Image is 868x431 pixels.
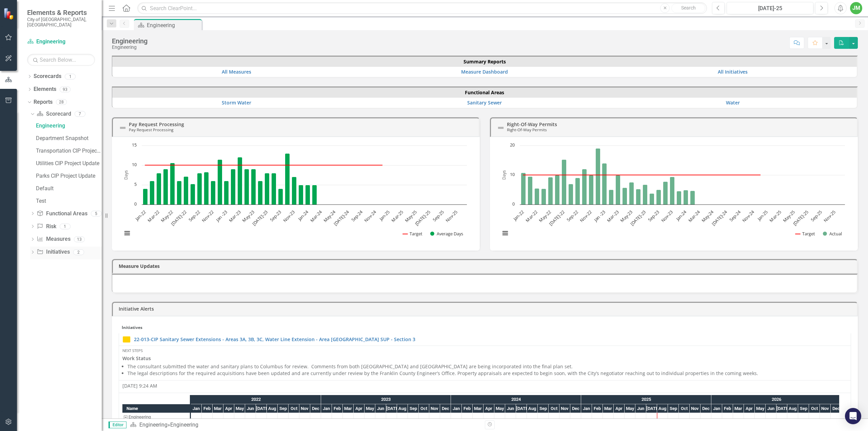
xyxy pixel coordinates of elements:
[823,231,842,237] button: Show Actual
[629,182,634,204] path: May-23, 7.5. Actual.
[497,142,848,244] svg: Interactive chart
[170,422,198,428] div: Engineering
[37,248,70,256] a: Initiatives
[354,404,364,413] div: Apr
[507,121,557,128] a: Right-Of-Way Permits
[741,209,756,223] text: Nov-24
[535,188,539,204] path: Mar-22, 5.5. Actual.
[768,209,782,223] text: Mar-25
[238,157,242,204] path: Mar-23, 12. Average Days.
[636,189,641,204] path: Jun-23, 5.24. Actual.
[350,209,364,223] text: Sep-24
[134,209,147,222] text: Jan-22
[36,198,102,204] div: Test
[419,404,429,413] div: Oct
[65,74,76,79] div: 1
[592,404,603,413] div: Feb
[364,404,375,413] div: May
[444,209,458,223] text: Nov-25
[157,173,161,204] path: Mar-22, 8. Average Days.
[592,209,607,223] text: Jan -23
[119,306,853,311] h3: Initiative Alerts
[224,181,229,204] path: Jan -23, 6. Average Days.
[112,45,147,50] div: Engineering
[122,404,190,413] div: Name
[112,87,857,98] th: Functional Areas
[312,185,317,204] path: Feb-24, 5. Average Days.
[500,229,510,238] button: View chart menu, Chart
[60,86,71,92] div: 93
[414,209,432,227] text: [DATE]-25
[505,404,516,413] div: Jun
[269,209,282,223] text: Sep-23
[137,2,707,14] input: Search ClearPoint...
[635,404,646,413] div: Jun
[363,209,378,223] text: Nov-24
[700,209,715,223] text: May-24
[809,404,820,413] div: Oct
[795,231,815,237] button: Show Target
[132,161,137,168] text: 10
[332,404,343,413] div: Feb
[34,145,102,156] a: Transportation CIP Project Update
[163,169,168,204] path: Apr-22, 9. Average Days.
[429,404,440,413] div: Nov
[562,159,567,204] path: Jul-22, 15.18. Actual.
[390,209,404,223] text: Mar-25
[798,404,809,413] div: Sep
[668,404,679,413] div: Sep
[122,335,131,344] img: Near Target
[403,231,422,237] button: Show Target
[497,124,505,132] img: Not Defined
[726,99,740,106] a: Water
[34,196,102,207] a: Test
[822,209,836,223] text: Nov-25
[122,383,847,389] div: [DATE] 9:24 AM
[555,175,560,204] path: Jun-22, 10. Actual.
[278,189,283,204] path: Sep-23, 4. Average Days.
[606,209,620,223] text: Mar-23
[451,404,462,413] div: Jan
[690,404,701,413] div: Nov
[256,404,267,413] div: Jul
[278,404,289,413] div: Sep
[296,209,310,222] text: Jan-24
[134,337,847,342] a: 22-013-CIP Sanitary Sewer Extensions - Areas 3A, 3B, 3C, Water Line Extension - Area [GEOGRAPHIC_...
[565,209,579,223] text: Sep-22
[549,404,559,413] div: Oct
[222,99,251,106] a: Storm Water
[718,68,748,75] a: All Initiatives
[522,174,762,176] g: Target, series 1 of 2. Line with 48 data points.
[134,201,137,207] text: 0
[132,142,137,148] text: 15
[473,404,484,413] div: Mar
[112,57,857,67] th: Summary Reports
[191,184,195,204] path: Aug-22, 5.25. Average Days.
[684,190,688,204] path: Jan-24, 4.94. Actual.
[170,163,175,204] path: May-22, 10.583. Average Days.
[332,209,351,227] text: [DATE]-24
[245,404,256,413] div: Jun
[73,249,84,255] div: 2
[845,408,861,424] div: Open Intercom Messenger
[512,201,515,207] text: 0
[603,404,614,413] div: Mar
[403,209,418,223] text: May-25
[272,173,276,204] path: Aug-23, 8. Average Days.
[60,223,71,229] div: 1
[122,413,190,422] div: Engineering
[34,158,102,169] a: Utilities CIP Project Update
[582,169,587,204] path: Oct-22, 12. Actual.
[309,209,323,223] text: Mar-24
[187,209,201,223] text: Sep-22
[820,404,831,413] div: Nov
[850,2,862,14] button: JM
[27,17,95,28] small: City of [GEOGRAPHIC_DATA], [GEOGRAPHIC_DATA]
[671,3,705,13] button: Search
[462,404,473,413] div: Feb
[521,173,526,204] path: Jan-22, 10.7. Actual.
[727,2,813,14] button: [DATE]-25
[265,173,270,204] path: Jul-23, 8. Average Days.
[119,346,851,380] td: Double-Click to Edit
[494,404,505,413] div: May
